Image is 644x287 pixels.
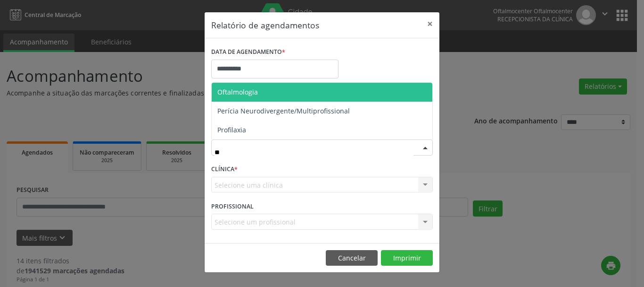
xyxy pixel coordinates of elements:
label: CLÍNICA [211,162,238,177]
label: DATA DE AGENDAMENTO [211,45,285,60]
span: Profilaxia [217,125,246,134]
button: Imprimir [381,250,433,266]
label: PROFISSIONAL [211,199,254,214]
span: Oftalmologia [217,87,258,96]
button: Cancelar [326,250,378,266]
h5: Relatório de agendamentos [211,19,319,31]
button: Close [421,12,439,35]
span: Perícia Neurodivergente/Multiprofissional [217,106,350,115]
